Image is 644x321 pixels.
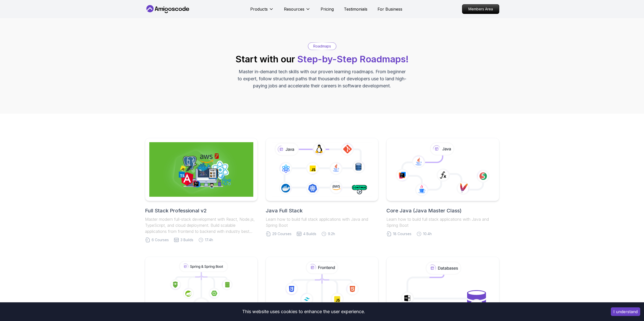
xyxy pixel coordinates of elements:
span: 18 Courses [393,231,411,236]
div: This website uses cookies to enhance the user experience. [4,306,603,317]
p: Members Area [462,5,499,14]
span: 29 Courses [272,231,292,236]
span: 10.4h [423,231,432,236]
button: Resources [284,6,310,16]
p: Roadmaps [313,44,331,49]
a: Pricing [321,6,334,12]
p: Learn how to build full stack applications with Java and Spring Boot [386,216,499,228]
p: Master modern full-stack development with React, Node.js, TypeScript, and cloud deployment. Build... [145,216,258,234]
span: 4 Builds [303,231,316,236]
span: 9.2h [328,231,335,236]
a: Full Stack Professional v2Full Stack Professional v2Master modern full-stack development with Rea... [145,138,258,242]
p: Master in-demand tech skills with our proven learning roadmaps. From beginner to expert, follow s... [237,68,407,89]
a: Testimonials [344,6,367,12]
img: Full Stack Professional v2 [149,142,253,197]
a: Members Area [462,4,499,14]
span: 6 Courses [152,237,169,242]
h2: Start with our [236,54,409,64]
a: Java Full StackLearn how to build full stack applications with Java and Spring Boot29 Courses4 Bu... [266,138,378,236]
h2: Java Full Stack [266,207,378,214]
span: Step-by-Step Roadmaps! [297,54,409,65]
button: Accept cookies [611,307,640,316]
p: Learn how to build full stack applications with Java and Spring Boot [266,216,378,228]
h2: Full Stack Professional v2 [145,207,258,214]
span: 3 Builds [180,237,193,242]
p: Resources [284,6,304,12]
a: Core Java (Java Master Class)Learn how to build full stack applications with Java and Spring Boot... [386,138,499,236]
a: For Business [378,6,402,12]
p: Products [250,6,268,12]
h2: Core Java (Java Master Class) [386,207,499,214]
span: 17.4h [205,237,213,242]
button: Products [250,6,274,16]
